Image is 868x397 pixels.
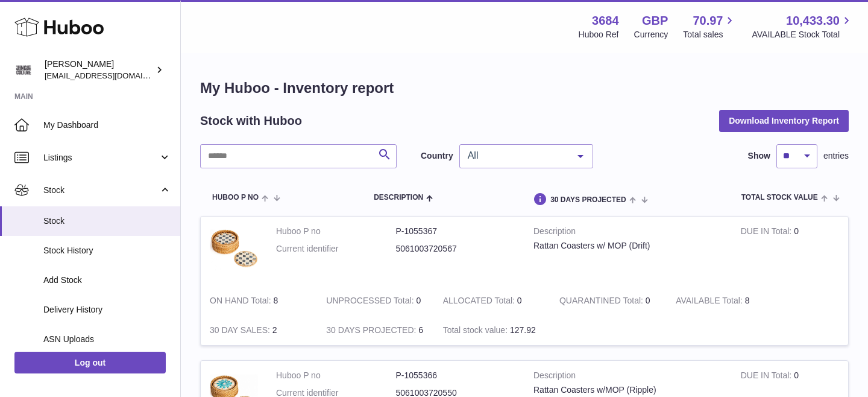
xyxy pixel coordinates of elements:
td: 8 [667,286,783,316]
strong: ALLOCATED Total [443,296,517,308]
span: Stock [43,215,171,227]
dt: Huboo P no [276,370,396,381]
span: Add Stock [43,275,171,286]
span: entries [823,150,849,162]
td: 0 [317,286,433,316]
dd: P-1055366 [396,370,516,381]
a: 10,433.30 AVAILABLE Stock Total [752,13,854,40]
span: Listings [43,152,159,164]
td: 0 [732,217,848,286]
strong: Total stock value [443,325,510,338]
td: 0 [434,286,550,316]
button: Download Inventory Report [719,110,849,132]
dd: 5061003720567 [396,243,516,255]
dt: Huboo P no [276,226,396,237]
span: 0 [646,296,650,305]
strong: 3684 [592,13,619,29]
span: 70.97 [693,13,723,29]
strong: Description [533,226,723,240]
span: Stock History [43,245,171,256]
strong: GBP [642,13,668,29]
img: product image [210,226,258,274]
a: Log out [14,352,166,373]
span: 30 DAYS PROJECTED [550,196,626,204]
strong: QUARANTINED Total [559,296,646,308]
strong: ON HAND Total [210,296,274,308]
td: 2 [201,316,317,345]
strong: 30 DAY SALES [210,325,272,338]
td: 6 [317,316,433,345]
img: theinternationalventure@gmail.com [14,61,33,79]
span: 10,433.30 [786,13,840,29]
span: All [465,150,568,162]
strong: DUE IN Total [741,370,794,383]
dd: P-1055367 [396,226,516,237]
label: Country [421,150,453,162]
span: AVAILABLE Stock Total [752,29,854,40]
div: Rattan Coasters w/ MOP (Drift) [533,240,723,252]
span: Stock [43,185,159,196]
strong: UNPROCESSED Total [326,296,416,308]
strong: AVAILABLE Total [676,296,744,308]
div: Rattan Coasters w/MOP (Ripple) [533,384,723,396]
div: [PERSON_NAME] [45,59,153,81]
span: Description [374,194,423,202]
span: Total stock value [741,194,818,202]
span: Total sales [683,29,737,40]
span: My Dashboard [43,119,171,131]
h2: Stock with Huboo [200,113,302,129]
a: 70.97 Total sales [683,13,737,40]
span: [EMAIL_ADDRESS][DOMAIN_NAME] [45,71,177,80]
label: Show [748,150,770,162]
div: Currency [634,29,668,40]
strong: Description [533,370,723,384]
strong: DUE IN Total [741,226,794,239]
span: 127.92 [510,325,536,335]
dt: Current identifier [276,243,396,255]
span: ASN Uploads [43,334,171,345]
span: Delivery History [43,304,171,316]
strong: 30 DAYS PROJECTED [326,325,418,338]
h1: My Huboo - Inventory report [200,78,849,98]
span: Huboo P no [212,194,259,202]
td: 8 [201,286,317,316]
div: Huboo Ref [579,29,619,40]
